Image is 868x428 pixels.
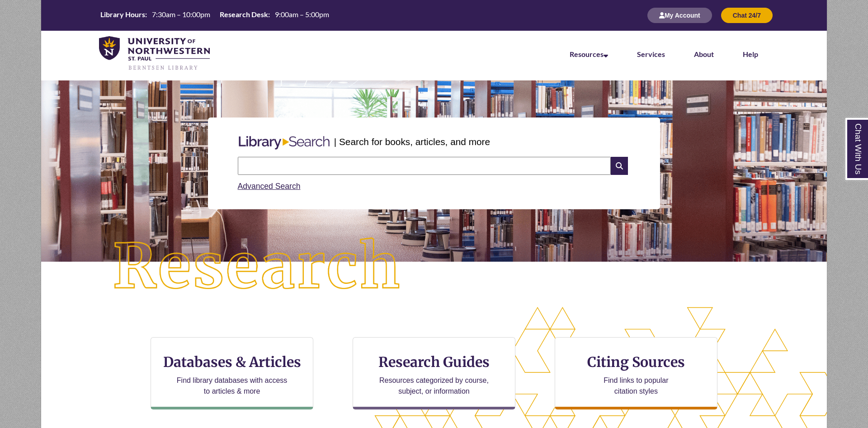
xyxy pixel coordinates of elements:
a: Advanced Search [238,182,301,191]
th: Research Desk: [216,9,271,19]
a: Citing Sources Find links to popular citation styles [555,337,717,409]
th: Library Hours: [97,9,148,19]
i: Search [611,157,628,175]
a: My Account [647,11,712,19]
h3: Citing Sources [581,353,691,371]
p: | Search for books, articles, and more [334,135,490,149]
h3: Databases & Articles [158,353,306,371]
button: My Account [647,8,712,23]
a: Resources [570,50,608,58]
a: Services [637,50,665,58]
h3: Research Guides [360,353,508,371]
a: Chat 24/7 [721,11,773,19]
span: 7:30am – 10:00pm [152,10,210,19]
p: Find library databases with access to articles & more [173,375,291,397]
a: Hours Today [97,9,333,22]
a: Research Guides Resources categorized by course, subject, or information [353,337,515,409]
a: Databases & Articles Find library databases with access to articles & more [151,337,313,409]
img: Libary Search [234,132,334,153]
span: 9:00am – 5:00pm [275,10,329,19]
a: Help [743,50,758,58]
table: Hours Today [97,9,333,21]
p: Find links to popular citation styles [592,375,680,397]
p: Resources categorized by course, subject, or information [375,375,493,397]
img: UNWSP Library Logo [99,36,210,71]
img: Research [80,206,434,329]
a: About [694,50,714,58]
button: Chat 24/7 [721,8,773,23]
